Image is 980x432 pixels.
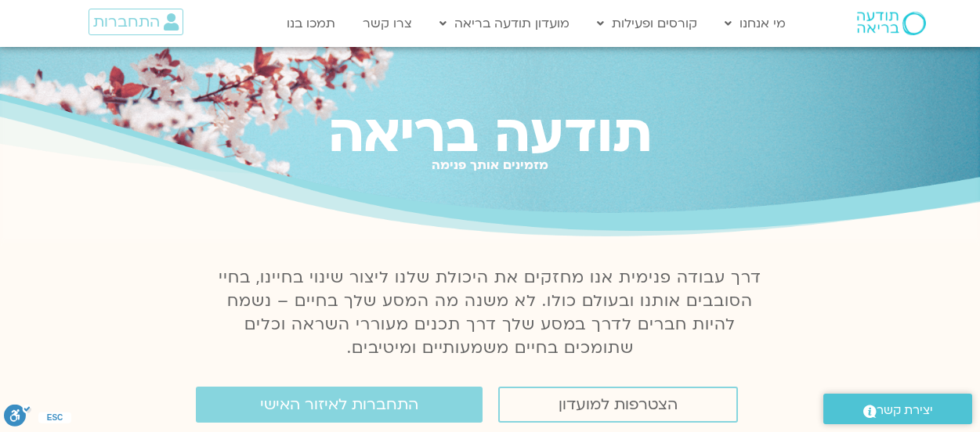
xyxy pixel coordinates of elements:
a: התחברות לאיזור האישי [196,387,483,423]
img: תודעה בריאה [857,12,926,35]
a: קורסים ופעילות [589,9,705,38]
a: צרו קשר [355,9,420,38]
span: התחברות [93,13,160,31]
a: מועדון תודעה בריאה [432,9,577,38]
a: התחברות [89,9,183,35]
a: מי אנחנו [717,9,794,38]
span: יצירת קשר [877,400,933,421]
a: תמכו בנו [279,9,343,38]
p: דרך עבודה פנימית אנו מחזקים את היכולת שלנו ליצור שינוי בחיינו, בחיי הסובבים אותנו ובעולם כולו. לא... [210,266,771,360]
span: התחברות לאיזור האישי [260,396,418,413]
a: יצירת קשר [823,394,972,424]
a: הצטרפות למועדון [498,387,738,423]
span: הצטרפות למועדון [559,396,678,413]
